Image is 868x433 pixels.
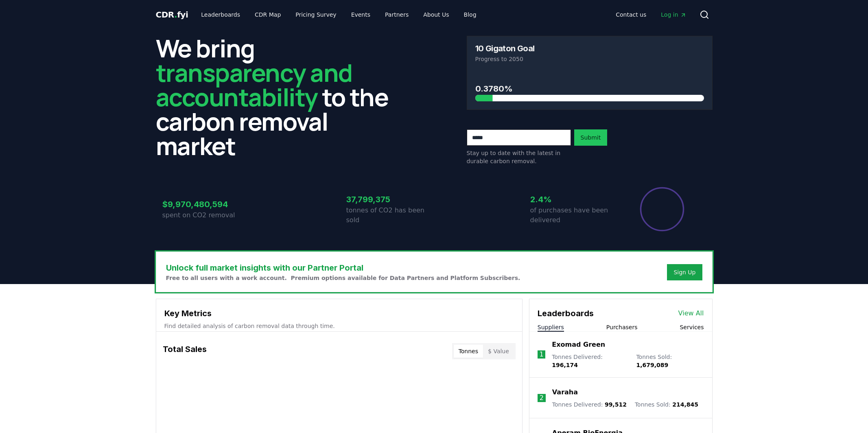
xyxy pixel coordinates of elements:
a: Blog [457,7,483,22]
a: CDR Map [248,7,287,22]
h3: Key Metrics [164,307,514,319]
span: 214,845 [672,401,698,408]
button: $ Value [483,345,514,358]
p: tonnes of CO2 has been sold [346,206,434,225]
button: Tonnes [454,345,483,358]
a: Exomad Green [552,340,605,350]
p: Tonnes Sold : [635,400,698,409]
a: Log in [654,7,693,22]
p: 2 [540,393,544,403]
p: spent on CO2 removal [162,210,250,220]
span: Log in [661,11,686,19]
p: Free to all users with a work account. Premium options available for Data Partners and Platform S... [166,274,520,282]
a: Partners [378,7,415,22]
a: Events [345,7,377,22]
h3: 2.4% [530,193,618,206]
h3: $9,970,480,594 [162,198,250,210]
p: Stay up to date with the latest in durable carbon removal. [467,149,571,165]
a: Leaderboards [195,7,247,22]
a: Pricing Survey [289,7,343,22]
h3: Leaderboards [538,307,594,319]
h3: 0.3780% [475,83,704,95]
h2: We bring to the carbon removal market [156,36,402,158]
h3: 10 Gigaton Goal [475,44,535,52]
p: of purchases have been delivered [530,206,618,225]
p: Progress to 2050 [475,55,704,63]
a: CDR.fyi [156,9,188,20]
nav: Main [195,7,483,22]
p: Find detailed analysis of carbon removal data through time. [164,322,514,330]
span: 196,174 [552,362,578,368]
p: Tonnes Sold : [636,353,704,369]
a: Varaha [552,387,578,397]
button: Suppliers [538,323,564,331]
a: View All [678,308,704,318]
span: 1,679,089 [636,362,668,368]
div: Percentage of sales delivered [639,186,685,232]
p: Tonnes Delivered : [552,400,627,409]
nav: Main [609,7,693,22]
span: transparency and accountability [156,56,352,114]
h3: 37,799,375 [346,193,434,206]
p: 1 [539,350,543,359]
span: 99,512 [605,401,627,408]
a: About Us [417,7,455,22]
button: Submit [574,129,608,146]
button: Purchasers [606,323,638,331]
span: . [174,10,177,20]
span: CDR fyi [156,10,188,20]
a: Contact us [609,7,653,22]
h3: Unlock full market insights with our Partner Portal [166,262,520,274]
button: Services [680,323,704,331]
button: Sign Up [667,264,702,280]
h3: Total Sales [163,343,207,359]
p: Tonnes Delivered : [552,353,628,369]
a: Sign Up [673,268,695,276]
